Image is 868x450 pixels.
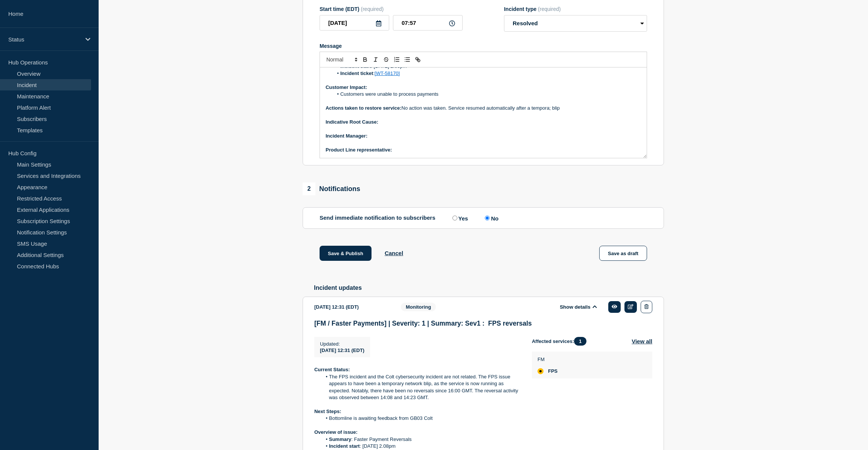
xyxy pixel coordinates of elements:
[413,55,423,64] button: Toggle link
[333,91,641,98] li: Customers were unable to process payments
[402,55,413,64] button: Toggle bulleted list
[483,214,498,222] label: No
[393,15,463,31] input: HH:MM
[320,214,647,222] div: Send immediate notification to subscribers
[504,6,647,12] div: Incident type
[326,84,367,90] strong: Customer Impact:
[314,301,390,313] div: [DATE] 12:31 (EDT)
[326,105,641,112] p: No action was taken. Service resumed automatically after a tempora; blip
[314,320,652,328] h3: [FM / Faster Payments] | Severity: 1 | Summary: Sev1 : FPS reversals
[320,43,647,49] div: Message
[314,409,341,414] strong: Next Steps:
[375,70,400,76] a: [WT-58170]
[452,216,457,220] input: Yes
[320,15,389,31] input: YYYY-MM-DD
[8,36,81,43] p: Status
[303,182,360,195] div: Notifications
[370,55,381,64] button: Toggle italic text
[314,429,358,435] strong: Overview of issue:
[322,436,520,443] li: : Faster Payment Reversals
[538,368,544,374] div: affected
[320,341,364,347] p: Updated :
[360,55,370,64] button: Toggle bold text
[599,246,647,261] button: Save as draft
[320,246,372,261] button: Save & Publish
[320,214,436,222] p: Send immediate notification to subscribers
[632,337,652,346] button: View all
[322,415,520,422] li: Bottomline is awaiting feedback from GB03 Colt
[320,347,364,353] span: [DATE] 12:31 (EDT)
[326,133,367,139] strong: Incident Manager:
[320,6,463,12] div: Start time (EDT)
[314,367,350,372] strong: Current Status:
[401,303,436,311] span: Monitoring
[314,285,664,291] h2: Incident updates
[326,147,392,153] strong: Product Line representative:
[391,55,402,64] button: Toggle ordered list
[340,70,373,76] strong: Incident ticket
[548,368,557,374] span: FPS
[326,105,402,111] strong: Actions taken to restore service:
[504,15,647,32] select: Incident type
[538,357,557,362] p: FM
[322,373,520,401] li: The FPS incident and the Colt cybersecurity incident are not related. The FPS issue appears to ha...
[485,216,490,220] input: No
[574,337,586,346] span: 1
[329,436,351,442] strong: Summary
[326,119,378,125] strong: Indicative Root Cause:
[361,6,384,12] span: (required)
[333,70,641,77] li: :
[385,250,403,256] button: Cancel
[323,55,360,64] span: Font size
[303,182,315,195] span: 2
[538,6,561,12] span: (required)
[381,55,391,64] button: Toggle strikethrough text
[329,443,360,449] strong: Incident start
[320,67,647,158] div: Message
[532,337,590,346] span: Affected services:
[557,304,599,310] button: Show details
[322,443,520,450] li: : [DATE] 2.08pm
[451,214,468,222] label: Yes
